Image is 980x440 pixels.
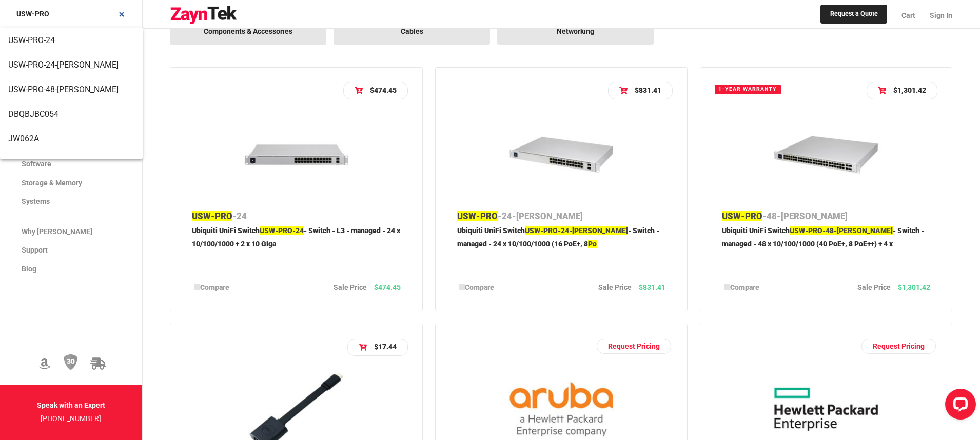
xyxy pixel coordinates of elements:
p: -24-[PERSON_NAME] [457,208,665,224]
span: Compare [730,283,759,291]
a: Sign In [923,3,952,28]
a: Request Pricing [861,339,936,354]
a: Networking [497,18,654,44]
span: Compare [200,283,229,291]
span: 1-year warranty [715,85,780,94]
p: Ubiquiti UniFi Switch - Switch - managed - 48 x 10/100/1000 (40 PoE+, 8 PoE++) + 4 x [722,224,930,275]
span: DBQBJBC054 [8,102,134,127]
span: Systems [22,197,50,205]
span: Compare [465,283,494,291]
span: USW-PRO [722,211,762,221]
p: -24 [192,208,400,224]
strong: Speak with an Expert [37,401,105,409]
p: Ubiquiti UniFi Switch - Switch - managed - 24 x 10/100/1000 (16 PoE+, 8 [457,224,665,275]
a: Cables [334,18,490,44]
td: Sale Price [598,282,639,293]
td: Sale Price [857,282,898,293]
p: $1,301.42 [893,84,926,97]
span: USW-PRO [192,211,232,221]
img: USW-PRO-24 -- UniFi 24 Port Gigabit Switch [239,112,354,198]
a: Request a Quote [820,5,888,24]
a: USW-PRO-24-[PERSON_NAME]Ubiquiti UniFi SwitchUSW-PRO-24-[PERSON_NAME]- Switch - managed - 24 x 10... [457,208,665,275]
a: USW-PRO-48-[PERSON_NAME]Ubiquiti UniFi SwitchUSW-PRO-48-[PERSON_NAME]- Switch - managed - 48 x 10... [722,208,930,275]
a: [PHONE_NUMBER] [41,414,101,423]
span: Support [22,246,48,254]
span: Why [PERSON_NAME] [22,227,92,236]
a: Cart [894,3,923,28]
img: USW-PRO-24-POE -- UNIFI 24PORT GB SWITCH PRO 802.3BT POE LAYER3 FEATURES SFP+ [504,112,619,198]
td: $1,301.42 [898,282,930,293]
span: USW-PRO-24-[PERSON_NAME] [525,226,628,235]
td: Sale Price [334,282,374,293]
span: Software [22,160,51,168]
span: JW062A [8,127,134,151]
td: $474.45 [374,282,401,293]
p: -48-[PERSON_NAME] [722,208,930,224]
span: USW-PRO-24 [260,226,304,235]
span: USW-PRO-48-[PERSON_NAME] [790,226,893,235]
a: Components & Accessories [170,18,326,44]
td: $831.41 [639,282,665,293]
span: 868004-B21 [8,151,134,176]
span: Cart [901,11,915,19]
span: USW-PRO-24-[PERSON_NAME] [8,53,134,77]
p: $831.41 [635,84,661,97]
a: Request Pricing [597,339,671,354]
span: Blog [22,265,36,273]
span: USW-PRO [457,211,498,221]
img: logo [170,6,238,25]
p: $17.44 [374,341,397,354]
span: Po [588,240,597,248]
span: USW-PRO-48-[PERSON_NAME] [8,77,134,102]
span: Storage & Memory [22,179,82,187]
img: USW-PRO-48-POE -- UNIFI 48PORT GB SWITCH PRO 802.3BT POE LAYER3 FEATURES SFP+ [769,112,884,198]
img: 30 Day Return Policy [64,353,78,371]
p: $474.45 [370,84,397,97]
p: Ubiquiti UniFi Switch - Switch - L3 - managed - 24 x 10/100/1000 + 2 x 10 Giga [192,224,400,275]
a: USW-PRO-24Ubiquiti UniFi SwitchUSW-PRO-24- Switch - L3 - managed - 24 x 10/100/1000 + 2 x 10 Giga [192,208,400,275]
span: USW-PRO-24 [8,28,134,53]
iframe: LiveChat chat widget [937,385,980,428]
